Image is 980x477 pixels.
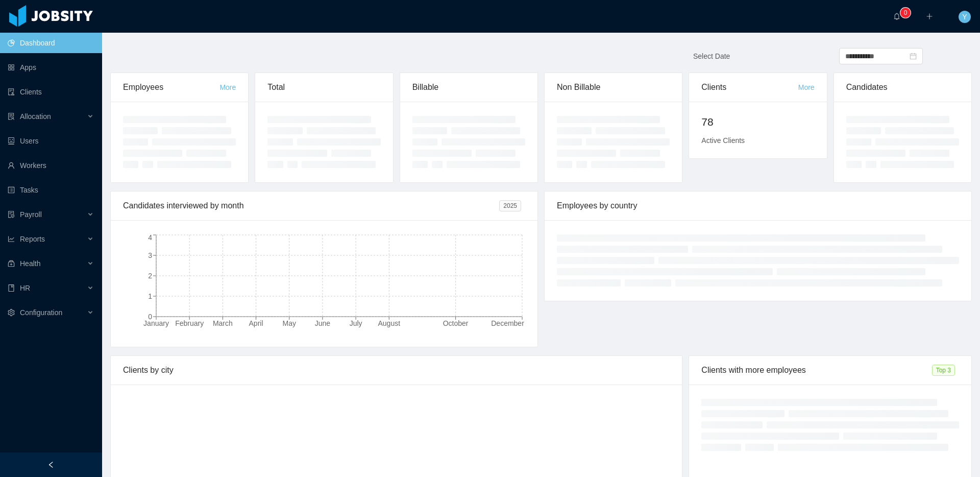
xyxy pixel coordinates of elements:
[148,292,152,300] tspan: 1
[932,365,955,376] span: Top 3
[8,113,15,120] i: icon: solution
[20,235,45,243] span: Reports
[143,319,169,327] tspan: January
[20,259,40,268] span: Health
[219,83,236,91] a: More
[962,11,967,23] span: Y
[893,13,900,20] i: icon: bell
[8,33,94,53] a: icon: pie-chartDashboard
[557,73,670,102] div: Non Billable
[491,319,524,327] tspan: December
[20,112,51,121] span: Allocation
[443,319,469,327] tspan: October
[701,136,745,145] span: Active Clients
[123,73,219,102] div: Employees
[8,155,94,176] a: icon: userWorkers
[148,233,152,242] tspan: 4
[175,319,204,327] tspan: February
[20,210,42,219] span: Payroll
[123,356,670,385] div: Clients by city
[8,180,94,200] a: icon: profileTasks
[148,272,152,280] tspan: 2
[267,73,380,102] div: Total
[910,53,917,60] i: icon: calendar
[8,284,15,292] i: icon: book
[283,319,296,327] tspan: May
[693,52,730,60] span: Select Date
[350,319,362,327] tspan: July
[20,308,62,317] span: Configuration
[8,260,15,267] i: icon: medicine-box
[123,192,499,220] div: Candidates interviewed by month
[701,73,798,102] div: Clients
[20,284,30,292] span: HR
[846,73,959,102] div: Candidates
[499,200,521,211] span: 2025
[148,313,152,321] tspan: 0
[148,251,152,259] tspan: 3
[378,319,400,327] tspan: August
[701,114,814,130] h2: 78
[412,73,525,102] div: Billable
[8,57,94,78] a: icon: appstoreApps
[315,319,331,327] tspan: June
[8,211,15,218] i: icon: file-protect
[249,319,263,327] tspan: April
[926,13,933,20] i: icon: plus
[213,319,233,327] tspan: March
[8,82,94,102] a: icon: auditClients
[798,83,815,91] a: More
[8,309,15,316] i: icon: setting
[557,192,959,220] div: Employees by country
[900,8,911,18] sup: 0
[8,131,94,151] a: icon: robotUsers
[8,235,15,243] i: icon: line-chart
[701,356,932,385] div: Clients with more employees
